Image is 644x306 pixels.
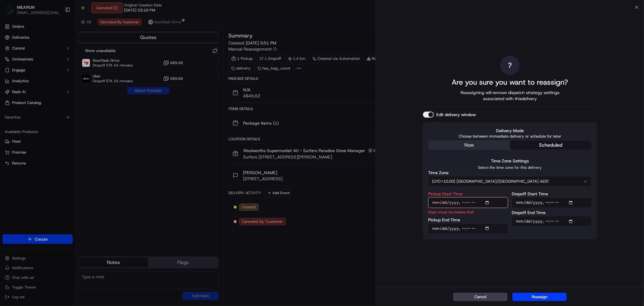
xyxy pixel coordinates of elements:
div: ? [500,56,520,75]
label: Dropoff Start Time [512,192,548,196]
label: Time Zone [428,171,449,175]
p: Start must be before End [428,209,473,215]
p: Select the time zone for this delivery [428,165,592,170]
button: Reassign [512,293,567,301]
h2: Are you sure you want to reassign? [452,77,568,87]
label: Delivery Mode [428,128,592,134]
button: Cancel [453,293,508,301]
label: Dropoff End Time [512,210,546,215]
span: Reassigning will remove dispatch strategy settings associated with this delivery [452,90,568,102]
button: scheduled [510,141,591,150]
label: Edit delivery window [436,112,476,118]
label: Pickup Start Time [428,192,463,196]
button: now [428,141,510,150]
label: Pickup End Time [428,218,460,222]
p: Choose between immediate delivery or schedule for later [428,134,592,139]
label: Time Zone Settings [491,158,529,164]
